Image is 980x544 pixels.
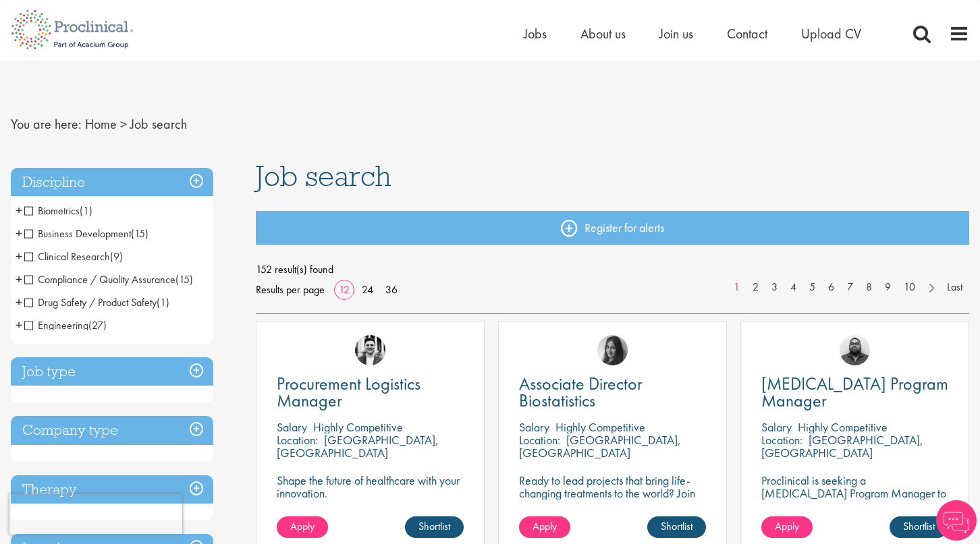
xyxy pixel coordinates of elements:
[519,474,706,538] p: Ready to lead projects that bring life-changing treatments to the world? Join our client at the f...
[313,419,403,435] p: Highly Competitive
[355,335,385,365] img: Edward Little
[85,115,117,133] a: breadcrumb link
[533,519,557,533] span: Apply
[334,282,354,297] a: 12
[775,519,799,533] span: Apply
[519,432,681,460] p: [GEOGRAPHIC_DATA], [GEOGRAPHIC_DATA]
[16,223,22,243] span: +
[24,272,175,286] span: Compliance / Quality Assurance
[24,249,123,264] span: Clinical Research
[11,168,213,197] h3: Discipline
[290,519,315,533] span: Apply
[11,416,213,445] h3: Company type
[840,335,870,365] img: Ashley Bennett
[110,249,123,264] span: (9)
[890,516,948,538] a: Shortlist
[256,158,391,194] span: Job search
[761,432,802,448] span: Location:
[801,25,861,42] a: Upload CV
[131,226,148,241] span: (15)
[821,280,841,295] a: 6
[746,280,765,295] a: 2
[277,432,318,448] span: Location:
[16,315,22,335] span: +
[647,516,706,538] a: Shortlist
[519,432,560,448] span: Location:
[727,25,767,42] a: Contact
[80,204,92,218] span: (1)
[24,272,193,286] span: Compliance / Quality Assurance
[24,204,80,218] span: Biometrics
[277,372,420,412] span: Procurement Logistics Manager
[840,280,860,295] a: 7
[11,357,213,386] h3: Job type
[130,115,187,133] span: Job search
[524,25,547,42] a: Jobs
[519,372,643,412] span: Associate Director Biostatistics
[277,474,464,500] p: Shape the future of healthcare with your innovation.
[16,246,22,266] span: +
[897,280,922,295] a: 10
[597,335,628,365] img: Heidi Hennigan
[405,516,464,538] a: Shortlist
[784,280,803,295] a: 4
[256,260,970,280] span: 152 result(s) found
[798,419,888,435] p: Highly Competitive
[256,280,325,300] span: Results per page
[519,375,706,409] a: Associate Director Biostatistics
[936,500,977,541] img: Chatbot
[761,375,948,409] a: [MEDICAL_DATA] Program Manager
[659,25,693,42] a: Join us
[157,295,169,309] span: (1)
[277,419,307,435] span: Salary
[802,280,822,295] a: 5
[24,295,169,309] span: Drug Safety / Product Safety
[120,115,127,133] span: >
[381,282,402,297] a: 36
[88,318,107,332] span: (27)
[16,269,22,289] span: +
[761,432,923,460] p: [GEOGRAPHIC_DATA], [GEOGRAPHIC_DATA]
[519,419,549,435] span: Salary
[277,375,464,409] a: Procurement Logistics Manager
[11,115,82,133] span: You are here:
[519,516,570,538] a: Apply
[24,295,157,309] span: Drug Safety / Product Safety
[555,419,645,435] p: Highly Competitive
[256,211,970,245] a: Register for alerts
[24,249,110,264] span: Clinical Research
[24,204,92,218] span: Biometrics
[859,280,879,295] a: 8
[11,475,213,504] h3: Therapy
[357,282,378,297] a: 24
[16,292,22,312] span: +
[24,318,107,332] span: Engineering
[16,200,22,220] span: +
[9,494,182,535] iframe: reCAPTCHA
[580,25,626,42] a: About us
[761,419,792,435] span: Salary
[940,280,969,295] a: Last
[175,272,193,286] span: (15)
[24,318,88,332] span: Engineering
[277,432,439,460] p: [GEOGRAPHIC_DATA], [GEOGRAPHIC_DATA]
[878,280,898,295] a: 9
[765,280,784,295] a: 3
[277,516,328,538] a: Apply
[761,372,948,412] span: [MEDICAL_DATA] Program Manager
[24,226,148,241] span: Business Development
[761,516,813,538] a: Apply
[24,226,131,241] span: Business Development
